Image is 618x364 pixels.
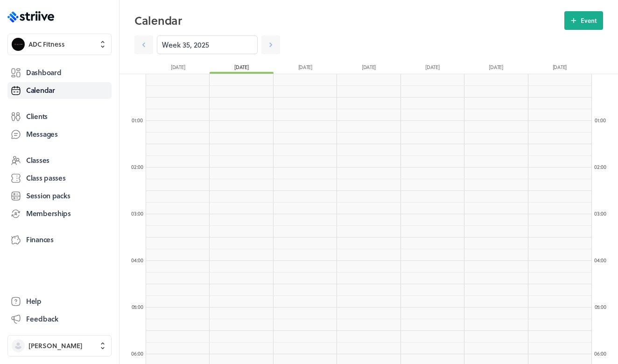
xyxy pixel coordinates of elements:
span: :00 [137,350,143,357]
div: [DATE] [400,63,464,74]
span: :00 [136,116,143,124]
div: [DATE] [464,63,527,74]
a: Class passes [7,170,112,187]
div: 03 [591,210,610,217]
span: :00 [136,303,143,311]
span: Help [26,296,42,306]
a: Classes [7,152,112,169]
button: [PERSON_NAME] [7,335,112,357]
h2: Calendar [134,11,564,30]
span: :00 [600,163,606,171]
div: 01 [591,117,610,124]
span: Calendar [26,85,55,95]
button: Feedback [7,311,112,328]
span: [PERSON_NAME] [28,341,83,350]
span: Event [581,16,597,25]
a: Messages [7,126,112,143]
div: 01 [128,117,147,124]
a: Clients [7,108,112,125]
span: :00 [137,163,143,171]
a: Dashboard [7,64,112,81]
div: [DATE] [210,63,273,74]
span: Memberships [26,209,71,218]
div: 02 [128,163,147,170]
div: [DATE] [337,63,400,74]
span: Session packs [26,191,70,201]
a: Finances [7,231,112,248]
span: :00 [137,210,143,217]
a: Session packs [7,188,112,204]
div: 04 [591,257,610,264]
div: 06 [128,350,147,357]
span: Messages [26,129,58,139]
div: [DATE] [528,63,591,74]
span: ADC Fitness [28,40,65,49]
span: :00 [600,210,606,217]
a: Memberships [7,205,112,222]
span: Feedback [26,314,58,324]
span: Classes [26,155,49,165]
div: [DATE] [146,63,210,74]
button: Event [564,11,603,30]
button: ADC FitnessADC Fitness [7,34,112,55]
iframe: gist-messenger-bubble-iframe [591,337,613,359]
div: [DATE] [274,63,337,74]
span: Dashboard [26,68,61,77]
div: 05 [128,303,147,310]
div: 05 [591,303,610,310]
div: 04 [128,257,147,264]
input: YYYY-M-D [157,35,258,54]
div: 02 [591,163,610,170]
a: Calendar [7,82,112,99]
img: ADC Fitness [12,38,25,51]
span: :00 [137,256,143,264]
span: Finances [26,235,54,245]
span: Clients [26,112,48,121]
div: 03 [128,210,147,217]
span: :00 [599,116,606,124]
a: Help [7,293,112,310]
span: Class passes [26,173,66,183]
span: :00 [600,256,606,264]
span: :00 [599,303,606,311]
